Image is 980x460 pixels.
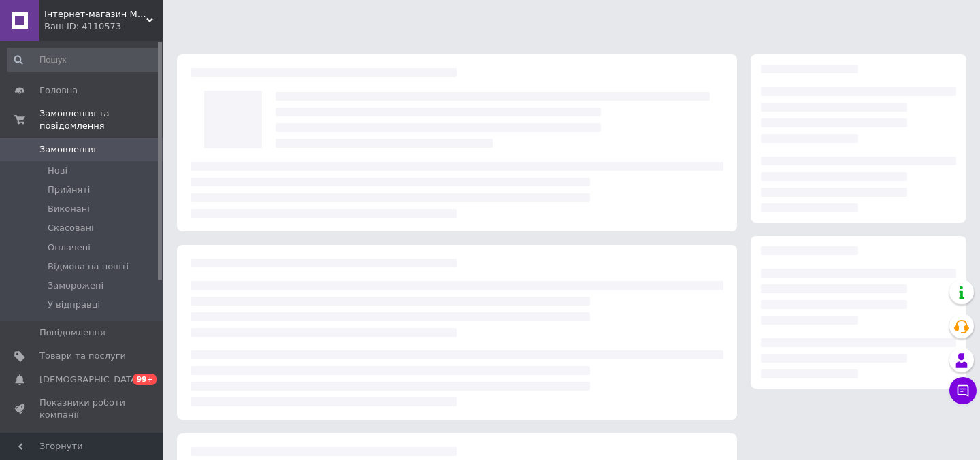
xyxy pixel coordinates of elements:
div: Ваш ID: 4110573 [44,20,163,33]
span: Прийняті [48,184,90,196]
span: Замовлення та повідомлення [39,108,163,132]
span: Скасовані [48,222,94,234]
span: 99+ [133,374,157,385]
input: Пошук [7,48,161,72]
span: Замовлення [39,144,96,156]
span: Показники роботи компанії [39,397,126,421]
span: Повідомлення [39,327,105,339]
span: [DEMOGRAPHIC_DATA] [39,374,140,386]
span: Виконані [48,203,90,215]
span: Товари та послуги [39,350,126,362]
span: Заморожені [48,280,103,292]
span: Відмова на пошті [48,261,129,273]
button: Чат з покупцем [949,377,977,404]
span: Нові [48,165,67,177]
span: У відправці [48,299,100,311]
span: Оплачені [48,242,91,254]
span: Інтернет-магазин MegaBox [44,8,146,20]
span: Головна [39,84,78,97]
